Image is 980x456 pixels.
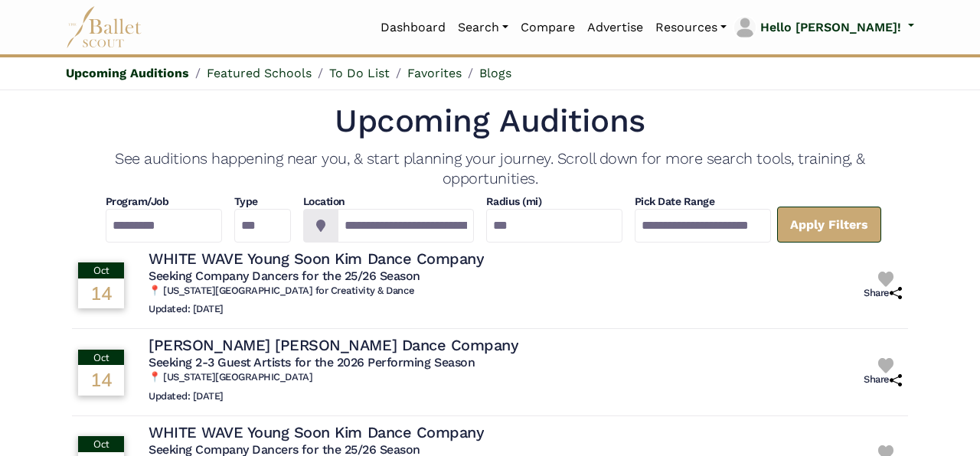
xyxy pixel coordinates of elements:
a: Advertise [581,11,649,44]
a: Apply Filters [777,207,881,243]
h4: [PERSON_NAME] [PERSON_NAME] Dance Company [149,335,518,355]
img: profile picture [734,17,756,38]
a: Favorites [407,66,462,80]
a: Upcoming Auditions [66,66,189,80]
h4: Radius (mi) [486,194,542,210]
a: To Do List [329,66,390,80]
h6: Updated: [DATE] [149,303,490,316]
a: Featured Schools [207,66,312,80]
h4: Location [303,194,474,210]
div: 14 [78,365,124,394]
a: Blogs [479,66,511,80]
h6: Share [864,287,902,300]
a: Search [452,11,514,44]
h6: 📍 [US_STATE][GEOGRAPHIC_DATA] for Creativity & Dance [149,285,490,298]
h1: Upcoming Auditions [72,100,908,142]
div: 14 [78,278,124,308]
h5: Seeking 2-3 Guest Artists for the 2026 Performing Season [149,355,524,371]
h5: Seeking Company Dancers for the 25/26 Season [149,269,490,285]
a: profile picture Hello [PERSON_NAME]! [733,15,914,40]
p: Hello [PERSON_NAME]! [760,18,901,37]
h6: 📍 [US_STATE][GEOGRAPHIC_DATA] [149,371,524,384]
h4: Pick Date Range [635,194,771,210]
h4: WHITE WAVE Young Soon Kim Dance Company [149,422,484,442]
h6: Updated: [DATE] [149,390,524,403]
a: Resources [649,11,733,44]
input: Location [338,209,474,243]
h4: See auditions happening near you, & start planning your journey. Scroll down for more search tool... [72,148,908,188]
h6: Share [864,373,902,386]
a: Dashboard [374,11,452,44]
h4: Type [234,194,291,210]
h4: Program/Job [106,194,222,210]
a: Compare [514,11,581,44]
div: Oct [78,436,124,451]
div: Oct [78,350,124,365]
div: Oct [78,262,124,278]
h4: WHITE WAVE Young Soon Kim Dance Company [149,249,484,269]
